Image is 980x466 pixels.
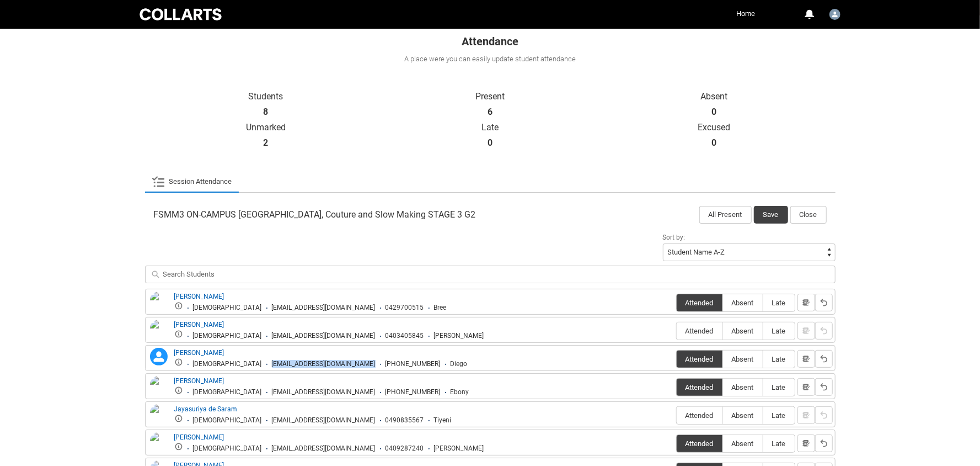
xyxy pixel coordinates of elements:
[378,122,602,133] p: Late
[699,206,752,224] button: All Present
[723,439,763,448] span: Absent
[451,360,468,368] div: Diego
[154,122,378,133] p: Unmarked
[677,411,722,420] span: Attended
[193,444,262,453] div: [DEMOGRAPHIC_DATA]
[263,137,268,149] strong: 2
[797,350,815,368] button: Notes
[827,4,843,22] button: User Profile Lize.Niemczyk
[723,383,763,391] span: Absent
[385,304,424,312] div: 0429700515
[174,321,224,329] a: [PERSON_NAME]
[150,292,168,316] img: Brianna Hudson
[434,304,447,312] div: Bree
[385,416,424,425] div: 0490835567
[723,411,763,420] span: Absent
[763,355,795,363] span: Late
[150,404,168,436] img: Jayasuriya de Saram
[723,299,763,307] span: Absent
[797,294,815,311] button: Notes
[763,411,795,420] span: Late
[815,350,833,368] button: Reset
[174,433,224,441] a: [PERSON_NAME]
[734,6,758,22] a: Home
[815,435,833,452] button: Reset
[797,435,815,452] button: Notes
[263,107,268,118] strong: 8
[150,348,168,366] lightning-icon: Diego Tapia Salcedo
[712,107,717,118] strong: 0
[451,388,469,396] div: Ebony
[174,377,224,385] a: [PERSON_NAME]
[723,327,763,335] span: Absent
[712,137,717,149] strong: 0
[385,332,424,340] div: 0403405845
[829,9,840,20] img: Lize.Niemczyk
[763,327,795,335] span: Late
[754,206,788,224] button: Save
[193,304,262,312] div: [DEMOGRAPHIC_DATA]
[434,416,452,425] div: Tiyeni
[602,91,827,102] p: Absent
[790,206,827,224] button: Close
[462,35,518,48] span: Attendance
[272,304,376,312] div: [EMAIL_ADDRESS][DOMAIN_NAME]
[150,320,168,344] img: Corey Caplehorn
[602,122,827,133] p: Excused
[154,209,476,220] span: FSMM3 ON-CAMPUS [GEOGRAPHIC_DATA], Couture and Slow Making STAGE 3 G2
[815,322,833,340] button: Reset
[663,234,686,241] span: Sort by:
[677,327,722,335] span: Attended
[677,383,722,391] span: Attended
[193,332,262,340] div: [DEMOGRAPHIC_DATA]
[152,171,232,193] a: Session Attendance
[385,444,424,453] div: 0409287240
[193,360,262,368] div: [DEMOGRAPHIC_DATA]
[145,266,836,283] input: Search Students
[763,299,795,307] span: Late
[150,376,168,400] img: Ebony Woodward
[150,432,168,457] img: Jessica Stefanetti
[434,332,484,340] div: [PERSON_NAME]
[174,349,224,357] a: [PERSON_NAME]
[272,388,376,396] div: [EMAIL_ADDRESS][DOMAIN_NAME]
[797,378,815,396] button: Notes
[145,171,239,193] li: Session Attendance
[434,444,484,453] div: [PERSON_NAME]
[488,137,492,149] strong: 0
[193,388,262,396] div: [DEMOGRAPHIC_DATA]
[815,406,833,424] button: Reset
[815,378,833,396] button: Reset
[144,54,837,65] div: A place were you can easily update student attendance
[378,91,602,102] p: Present
[272,444,376,453] div: [EMAIL_ADDRESS][DOMAIN_NAME]
[174,405,238,413] a: Jayasuriya de Saram
[815,294,833,311] button: Reset
[677,355,722,363] span: Attended
[272,360,376,368] div: [EMAIL_ADDRESS][DOMAIN_NAME]
[763,383,795,391] span: Late
[193,416,262,425] div: [DEMOGRAPHIC_DATA]
[677,439,722,448] span: Attended
[272,332,376,340] div: [EMAIL_ADDRESS][DOMAIN_NAME]
[488,107,492,118] strong: 6
[385,388,441,396] div: [PHONE_NUMBER]
[272,416,376,425] div: [EMAIL_ADDRESS][DOMAIN_NAME]
[174,293,224,300] a: [PERSON_NAME]
[154,91,378,102] p: Students
[677,299,722,307] span: Attended
[763,439,795,448] span: Late
[385,360,441,368] div: [PHONE_NUMBER]
[723,355,763,363] span: Absent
